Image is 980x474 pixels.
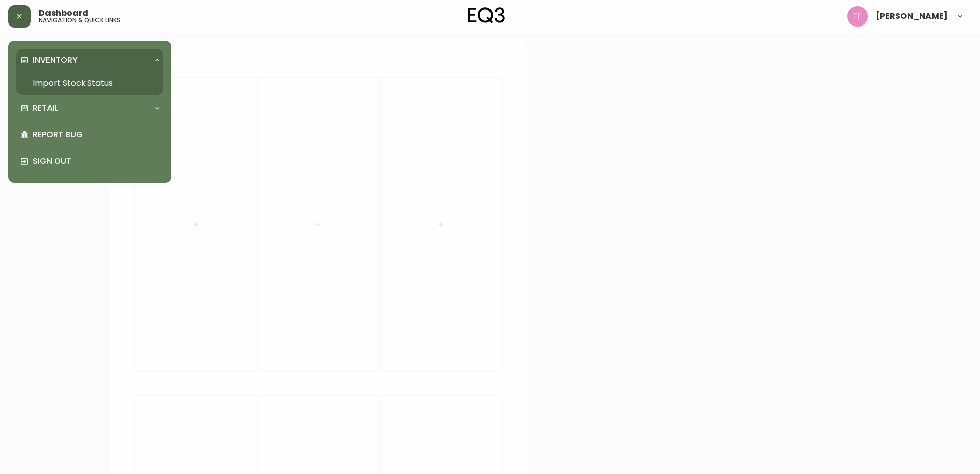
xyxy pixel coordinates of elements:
div: Retail [16,97,163,119]
p: Inventory [33,55,78,66]
p: Sign Out [33,156,159,167]
div: Inventory [16,49,163,71]
div: Report Bug [16,121,163,148]
h5: navigation & quick links [39,17,120,23]
a: Import Stock Status [16,71,163,95]
span: Dashboard [39,9,88,17]
div: Sign Out [16,148,163,174]
img: logo [468,7,505,23]
p: Report Bug [33,129,159,140]
p: Retail [33,103,58,114]
img: 509424b058aae2bad57fee408324c33f [847,6,868,27]
span: [PERSON_NAME] [876,12,948,20]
